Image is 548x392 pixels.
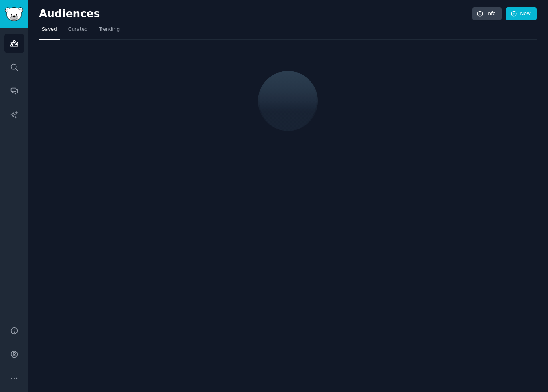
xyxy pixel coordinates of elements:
[42,26,57,33] span: Saved
[5,7,23,21] img: GummySearch logo
[39,23,60,40] a: Saved
[65,23,91,40] a: Curated
[99,26,120,33] span: Trending
[472,7,502,21] a: Info
[39,8,472,20] h2: Audiences
[506,7,537,21] a: New
[68,26,88,33] span: Curated
[96,23,122,40] a: Trending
